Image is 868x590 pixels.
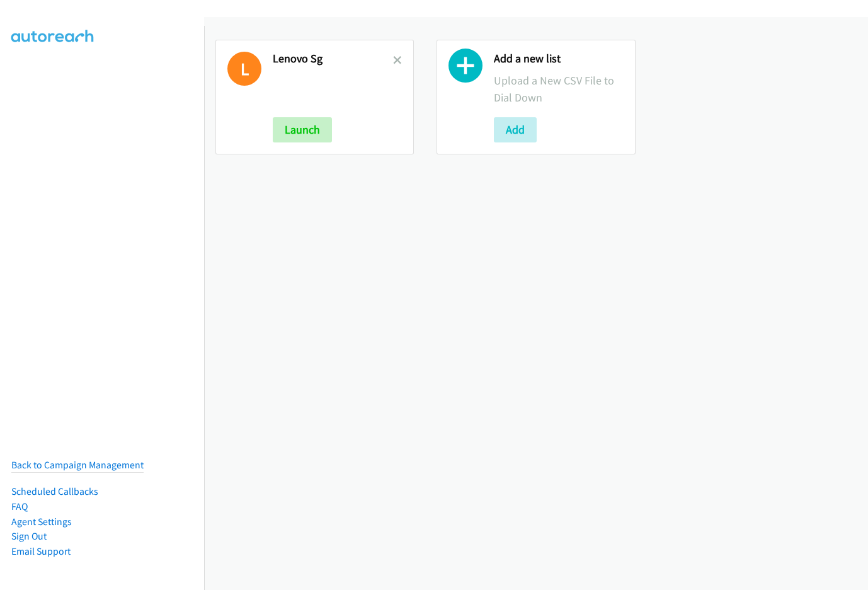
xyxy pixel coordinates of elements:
a: Email Support [11,545,71,557]
p: Upload a New CSV File to Dial Down [494,72,623,106]
a: FAQ [11,500,28,512]
button: Add [494,117,537,142]
a: Scheduled Callbacks [11,485,98,497]
h1: L [227,52,261,86]
button: Launch [273,117,332,142]
a: Agent Settings [11,516,72,528]
a: Sign Out [11,530,47,542]
a: Back to Campaign Management [11,459,144,471]
h2: Lenovo Sg [273,52,393,66]
h2: Add a new list [494,52,623,66]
